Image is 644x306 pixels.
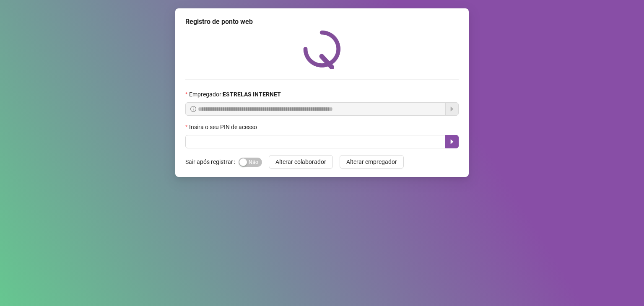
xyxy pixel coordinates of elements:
[185,155,239,169] label: Sair após registrar
[190,106,196,112] span: info-circle
[346,157,397,166] span: Alterar empregador
[449,138,455,145] span: caret-right
[303,30,341,69] img: QRPoint
[185,122,262,132] label: Insira o seu PIN de acesso
[275,157,326,166] span: Alterar colaborador
[269,155,333,169] button: Alterar colaborador
[185,17,459,27] div: Registro de ponto web
[189,90,281,99] span: Empregador :
[340,155,404,169] button: Alterar empregador
[223,91,281,98] strong: ESTRELAS INTERNET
